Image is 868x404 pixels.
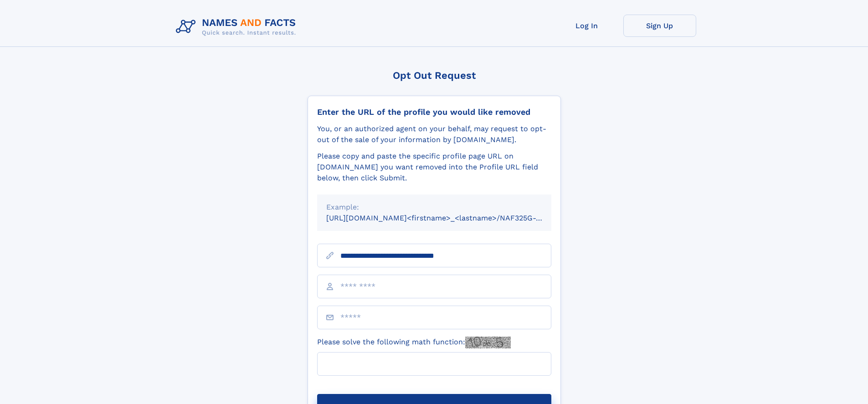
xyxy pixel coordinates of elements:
label: Please solve the following math function: [317,337,511,348]
img: Logo Names and Facts [172,15,303,39]
a: Sign Up [623,15,696,37]
div: Please copy and paste the specific profile page URL on [DOMAIN_NAME] you want removed into the Pr... [317,151,551,184]
small: [URL][DOMAIN_NAME]<firstname>_<lastname>/NAF325G-xxxxxxxx [326,214,569,222]
div: Opt Out Request [308,70,561,81]
a: Log In [550,15,623,37]
div: You, or an authorized agent on your behalf, may request to opt-out of the sale of your informatio... [317,123,551,145]
div: Example: [326,202,542,213]
div: Enter the URL of the profile you would like removed [317,107,551,117]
